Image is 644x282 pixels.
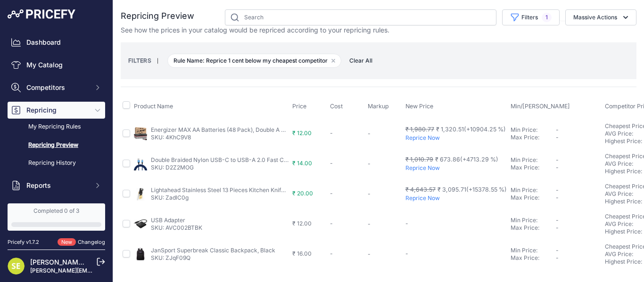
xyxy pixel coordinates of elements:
span: Min/[PERSON_NAME] [511,103,570,110]
span: - [330,190,333,197]
span: - [556,134,559,141]
a: Double Braided Nylon USB-C to USB-A 2.0 Fast Charging Cable, 3A - 6-Foot, Silver [151,156,373,163]
a: Lightahead Stainless Steel 13 Pieces Kitchen Knife Set with Rubber Wood Block [151,186,361,193]
span: - [368,190,371,197]
span: Rule Name: Reprice 1 cent below my cheapest competitor [167,54,341,68]
span: (+15378.55 %) [466,186,507,193]
span: - [330,160,333,167]
a: Energizer MAX AA Batteries (48 Pack), Double A Alkaline Batteries [151,126,328,133]
span: ₹ 12.00 [292,220,312,227]
div: Min Price: [511,126,556,134]
span: ₹ 12.00 [292,129,312,137]
a: Highest Price: [605,258,642,265]
span: - [556,217,559,224]
p: Reprice Now [405,164,507,172]
div: Completed 0 of 3 [11,207,101,215]
span: - [556,156,559,163]
span: - [330,129,333,137]
a: SKU: ZJqF09Q [151,254,190,261]
span: Competitors [26,83,88,92]
a: SKU: ZadlC0g [151,194,189,201]
a: My Repricing Rules [8,119,105,135]
div: ₹ 4,643.57 [405,185,436,194]
span: - [405,220,408,227]
span: ₹ 20.00 [292,190,313,197]
img: Pricefy Logo [8,9,75,19]
a: Highest Price: [605,228,642,235]
div: Pricefy v1.7.2 [8,238,39,246]
span: - [368,250,371,258]
span: Repricing [26,105,88,115]
span: Cost [330,103,343,110]
span: - [556,247,559,254]
span: New [58,238,76,246]
button: Clear All [345,56,377,65]
button: Competitors [8,79,105,96]
span: Reports [26,181,88,190]
button: Repricing [8,102,105,119]
button: Reports [8,177,105,194]
div: Max Price: [511,134,556,141]
span: - [368,160,371,167]
span: Markup [368,103,389,110]
span: - [405,250,408,257]
a: Repricing History [8,155,105,171]
a: Completed 0 of 3 [8,203,105,231]
span: - [556,194,559,201]
a: [PERSON_NAME] E [30,258,90,266]
span: - [330,250,333,257]
span: - [556,254,559,261]
span: Price [292,103,306,110]
a: Highest Price: [605,198,642,205]
span: ₹ 16.00 [292,250,312,257]
a: SKU: 4KhC9V8 [151,134,191,141]
span: ₹ 673.86 [435,156,498,163]
div: Max Price: [511,254,556,262]
p: Reprice Now [405,134,507,142]
button: Massive Actions [565,9,636,25]
a: SKU: D2Z2MOG [151,164,194,171]
div: Min Price: [511,156,556,164]
span: 1 [542,13,552,22]
a: Highest Price: [605,168,642,175]
span: - [556,126,559,133]
a: Changelog [78,239,105,245]
span: ₹ 1,320.51 [436,126,506,133]
small: | [151,58,164,64]
div: ₹ 1,980.77 [405,125,434,134]
div: ₹ 1,010.79 [405,155,433,164]
a: Dashboard [8,34,105,51]
a: JanSport Superbreak Classic Backpack, Black [151,247,275,254]
a: Repricing Preview [8,137,105,153]
a: Highest Price: [605,137,642,145]
a: USB Adapter [151,217,185,224]
a: SKU: AVC002BTBK [151,224,202,231]
button: Filters1 [502,9,560,25]
h2: Repricing Preview [121,9,194,23]
span: ₹ 14.00 [292,160,312,167]
span: (+4713.29 %) [460,156,498,163]
div: Max Price: [511,164,556,171]
span: - [330,220,333,227]
span: Product Name [134,103,173,110]
div: Min Price: [511,247,556,254]
div: Max Price: [511,224,556,232]
small: FILTERS [128,57,151,64]
input: Search [225,9,496,25]
span: - [368,130,371,137]
div: Min Price: [511,217,556,224]
p: Reprice Now [405,194,507,202]
a: [PERSON_NAME][EMAIL_ADDRESS][DOMAIN_NAME] [30,267,175,274]
span: New Price [405,103,433,110]
a: My Catalog [8,56,105,73]
span: - [556,186,559,193]
span: - [556,224,559,231]
div: Max Price: [511,194,556,201]
p: See how the prices in your catalog would be repriced according to your repricing rules. [121,25,389,35]
span: ₹ 3,095.71 [438,186,507,193]
div: Min Price: [511,186,556,194]
span: - [556,164,559,171]
span: - [368,220,371,227]
span: (+10904.25 %) [464,126,506,133]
